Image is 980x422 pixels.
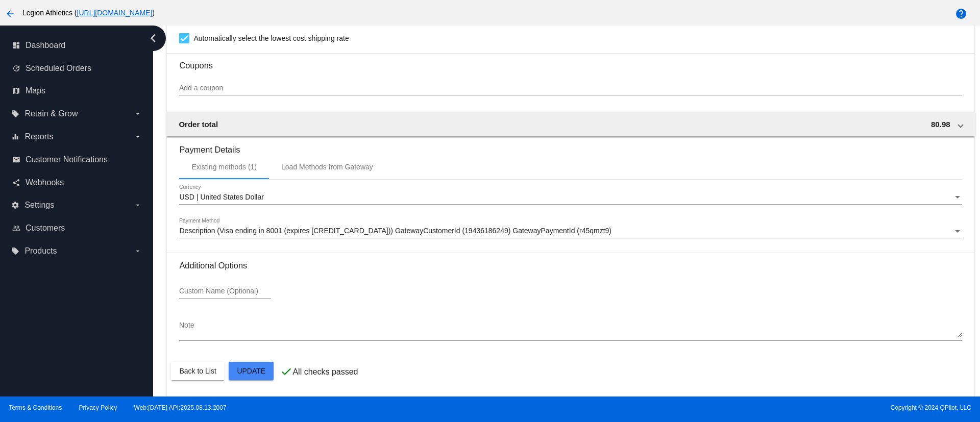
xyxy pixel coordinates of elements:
a: update Scheduled Orders [12,60,142,77]
span: Products [24,246,57,256]
i: chevron_left [145,30,161,46]
span: Back to List [179,367,216,375]
input: Custom Name (Optional) [179,287,271,295]
i: arrow_drop_down [134,247,142,255]
a: Web:[DATE] API:2025.08.13.2007 [134,404,227,411]
button: Back to List [171,362,224,380]
mat-icon: help [955,8,967,20]
i: share [12,179,20,187]
i: map [12,87,20,95]
a: email Customer Notifications [12,152,142,168]
h3: Coupons [179,53,962,70]
div: Existing methods (1) [191,163,257,171]
i: arrow_drop_down [134,201,142,209]
span: Maps [26,86,45,95]
i: arrow_drop_down [134,133,142,141]
span: Reports [24,132,53,141]
i: settings [11,201,19,209]
h3: Payment Details [179,137,962,155]
mat-icon: check [280,365,292,378]
span: Scheduled Orders [26,64,91,73]
a: [URL][DOMAIN_NAME] [77,9,153,17]
h3: Additional Options [179,261,962,270]
i: local_offer [11,247,19,255]
a: share Webhooks [12,175,142,191]
span: Description (Visa ending in 8001 (expires [CREDIT_CARD_DATA])) GatewayCustomerId (19436186249) Ga... [179,227,611,235]
a: Terms & Conditions [9,404,62,411]
mat-expansion-panel-header: Order total 80.98 [166,112,974,136]
a: dashboard Dashboard [12,37,142,54]
button: Update [229,362,274,380]
i: email [12,156,20,164]
mat-icon: arrow_back [4,8,16,20]
span: Dashboard [26,41,65,50]
span: Copyright © 2024 QPilot, LLC [499,404,971,411]
span: Customers [26,224,65,233]
span: Update [237,367,265,375]
span: 80.98 [931,120,950,129]
i: people_outline [12,224,20,232]
span: Order total [179,120,218,129]
input: Add a coupon [179,84,962,92]
a: map Maps [12,83,142,99]
div: Load Methods from Gateway [281,163,373,171]
a: Privacy Policy [79,404,117,411]
mat-select: Payment Method [179,227,962,235]
span: Webhooks [26,178,64,187]
mat-select: Currency [179,193,962,202]
span: Retain & Grow [24,109,78,118]
i: equalizer [11,133,19,141]
i: update [12,64,20,72]
span: Automatically select the lowest cost shipping rate [193,32,349,44]
span: Legion Athletics ( ) [22,9,155,17]
span: Settings [24,201,54,210]
p: All checks passed [292,367,358,377]
span: USD | United States Dollar [179,193,263,201]
span: Customer Notifications [26,155,108,164]
a: people_outline Customers [12,220,142,236]
i: local_offer [11,110,19,118]
i: dashboard [12,41,20,49]
i: arrow_drop_down [134,110,142,118]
